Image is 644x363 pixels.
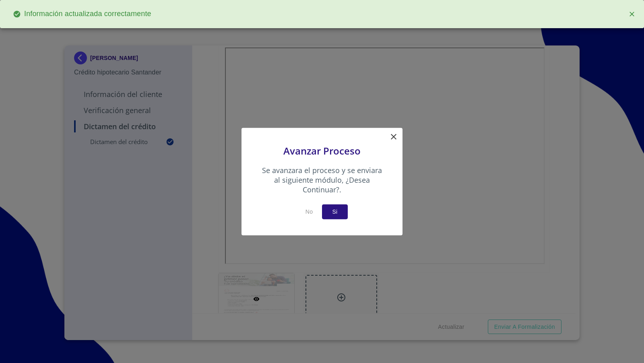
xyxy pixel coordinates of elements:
[322,204,348,219] button: Si
[262,165,382,204] p: Se avanzara el proceso y se enviara al siguiente módulo, ¿Desea Continuar?.
[262,144,382,165] p: Avanzar Proceso
[299,207,319,217] span: No
[6,6,158,23] span: Información actualizada correctamente
[296,204,322,219] button: No
[623,5,641,23] button: close
[328,207,341,217] span: Si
